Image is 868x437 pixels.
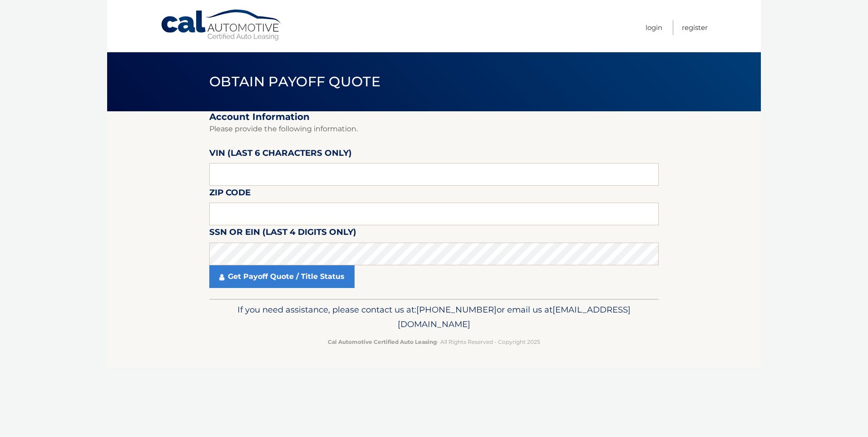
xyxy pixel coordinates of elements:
p: - All Rights Reserved - Copyright 2025 [215,337,653,347]
h2: Account Information [209,111,659,123]
a: Register [682,20,708,35]
label: Zip Code [209,186,251,203]
a: Login [646,20,662,35]
span: Obtain Payoff Quote [209,73,380,90]
span: [PHONE_NUMBER] [416,304,497,315]
p: Please provide the following information. [209,123,659,135]
label: VIN (last 6 characters only) [209,146,352,163]
a: Get Payoff Quote / Title Status [209,265,355,288]
label: SSN or EIN (last 4 digits only) [209,225,356,242]
p: If you need assistance, please contact us at: or email us at [215,303,653,332]
strong: Cal Automotive Certified Auto Leasing [328,338,437,345]
a: Cal Automotive [160,9,283,41]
